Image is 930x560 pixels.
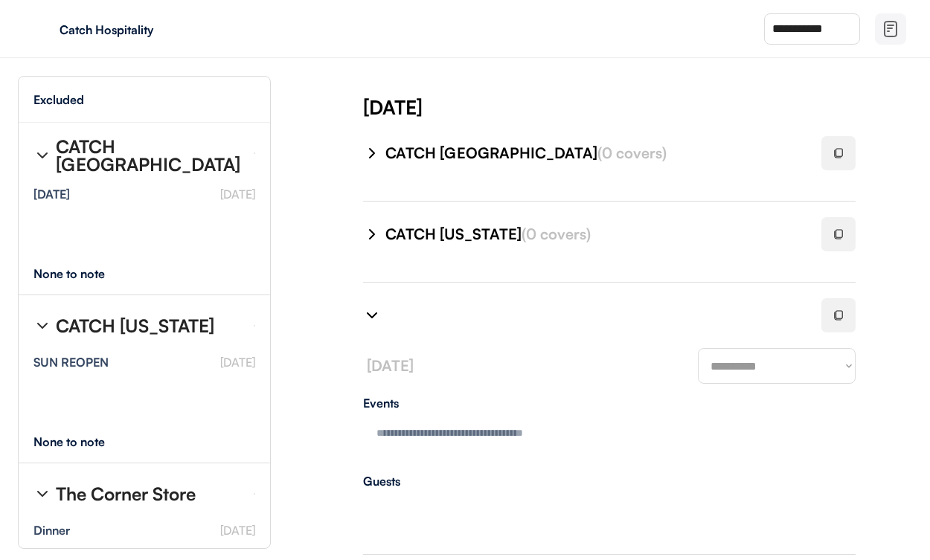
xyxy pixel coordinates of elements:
[33,94,84,106] div: Excluded
[33,524,70,536] div: Dinner
[363,225,381,243] img: chevron-right%20%281%29.svg
[363,306,381,324] img: chevron-right%20%281%29.svg
[56,138,242,173] div: CATCH [GEOGRAPHIC_DATA]
[522,225,591,243] font: (0 covers)
[30,17,54,41] img: yH5BAEAAAAALAAAAAABAAEAAAIBRAA7
[220,355,255,370] font: [DATE]
[33,436,132,448] div: None to note
[33,147,51,164] img: chevron-right%20%281%29.svg
[367,356,414,375] font: [DATE]
[385,143,804,164] div: CATCH [GEOGRAPHIC_DATA]
[56,485,196,503] div: The Corner Store
[33,268,132,280] div: None to note
[33,356,109,368] div: SUN REOPEN
[33,317,51,335] img: chevron-right%20%281%29.svg
[363,144,381,162] img: chevron-right%20%281%29.svg
[33,188,70,200] div: [DATE]
[363,475,856,487] div: Guests
[385,224,804,245] div: CATCH [US_STATE]
[363,94,930,120] div: [DATE]
[220,523,255,538] font: [DATE]
[220,187,255,202] font: [DATE]
[33,485,51,503] img: chevron-right%20%281%29.svg
[882,20,899,38] img: file-02.svg
[597,144,667,162] font: (0 covers)
[60,24,247,36] div: Catch Hospitality
[363,397,856,409] div: Events
[56,317,214,335] div: CATCH [US_STATE]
